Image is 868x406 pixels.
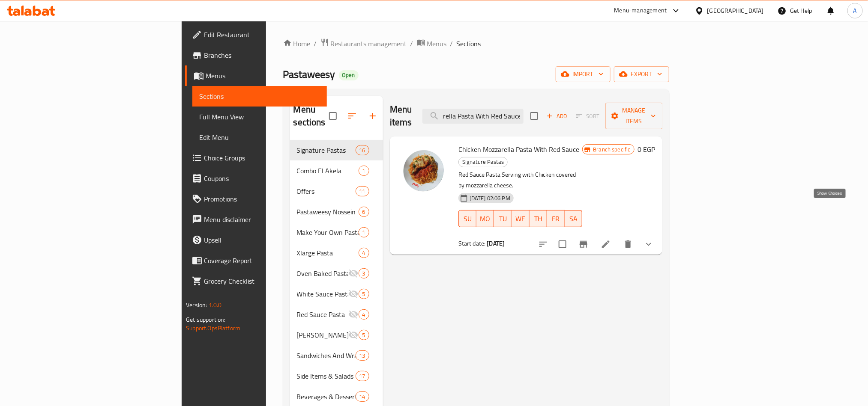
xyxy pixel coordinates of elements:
div: items [359,309,369,320]
span: Signature Pastas [297,145,356,155]
div: Signature Pastas16 [290,140,383,160]
span: Chicken Mozzarella Pasta With Red Sauce [458,143,580,156]
span: WE [515,213,526,225]
div: Combo El Akela [297,166,359,176]
a: Edit menu item [601,239,611,249]
span: White Sauce Pasta [297,289,348,299]
span: 1.0.0 [209,299,222,311]
div: Red Sauce Pasta4 [290,304,383,325]
div: items [359,268,369,279]
button: show more [638,234,659,255]
button: SU [458,210,476,227]
span: Sections [199,91,320,101]
span: Upsell [204,235,320,245]
span: Select section [525,107,543,125]
div: Xlarge Pasta4 [290,243,383,263]
div: [GEOGRAPHIC_DATA] [707,6,764,15]
div: items [359,289,369,299]
img: Chicken Mozzarella Pasta With Red Sauce [397,143,452,198]
div: Sandwiches And Wraps13 [290,345,383,366]
button: sort-choices [533,234,554,255]
span: MO [480,213,491,225]
div: Oven Baked Pasta3 [290,263,383,284]
button: MO [476,210,494,227]
button: TH [530,210,547,227]
span: Version: [186,299,207,311]
div: Make Your Own Pasta [297,227,359,237]
span: Menus [206,71,320,81]
span: Side Items & Salads [297,371,356,381]
span: Choice Groups [204,153,320,163]
span: 16 [356,146,369,154]
span: Select section first [571,110,605,123]
div: items [359,207,369,217]
span: Menu disclaimer [204,214,320,225]
div: Offers11 [290,181,383,202]
a: Menu disclaimer [185,209,326,230]
span: Beverages & Desserts [297,391,356,402]
div: items [356,350,369,361]
div: Xlarge Pasta [297,248,359,258]
span: Select all sections [324,107,342,125]
span: 3 [359,270,369,278]
span: SA [568,213,579,225]
svg: Inactive section [348,309,359,320]
span: 14 [356,393,369,401]
input: search [422,109,524,124]
a: Sections [192,86,326,107]
span: 5 [359,290,369,298]
button: delete [618,234,638,255]
div: items [359,330,369,340]
span: Edit Menu [199,132,320,142]
button: export [614,66,669,82]
div: items [359,227,369,237]
span: TH [533,213,544,225]
span: import [563,69,604,80]
span: 13 [356,352,369,360]
span: [PERSON_NAME] Sauce Pasta [297,330,348,340]
span: Select to update [554,235,572,253]
div: items [356,371,369,381]
button: Branch-specific-item [573,234,594,255]
a: Restaurants management [320,38,407,49]
li: / [450,39,453,49]
span: Manage items [612,105,656,127]
span: Offers [297,186,356,196]
span: Branch specific [590,145,634,154]
div: items [359,248,369,258]
a: Menus [417,38,447,49]
a: Upsell [185,230,326,250]
span: Add [545,111,569,121]
span: Coupons [204,173,320,184]
div: Menu-management [614,6,667,16]
div: White Sauce Pasta5 [290,284,383,304]
span: Signature Pastas [459,157,507,167]
span: 4 [359,249,369,257]
span: Pastaweesy Nossein [297,207,359,217]
span: FR [551,213,561,225]
span: Full Menu View [199,112,320,122]
a: Support.OpsPlatform [186,323,240,334]
button: TU [494,210,512,227]
span: Oven Baked Pasta [297,268,348,279]
button: import [556,66,611,82]
div: Signature Pastas [458,157,508,167]
svg: Inactive section [348,330,359,340]
svg: Inactive section [348,289,359,299]
span: 1 [359,228,369,237]
a: Edit Menu [192,127,326,148]
div: Make Your Own Pasta1 [290,222,383,243]
div: items [356,186,369,196]
button: FR [547,210,565,227]
span: 4 [359,311,369,319]
div: items [359,166,369,176]
span: SU [462,213,473,225]
div: Pastaweesy Nossein6 [290,202,383,222]
span: Promotions [204,194,320,204]
button: WE [512,210,529,227]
